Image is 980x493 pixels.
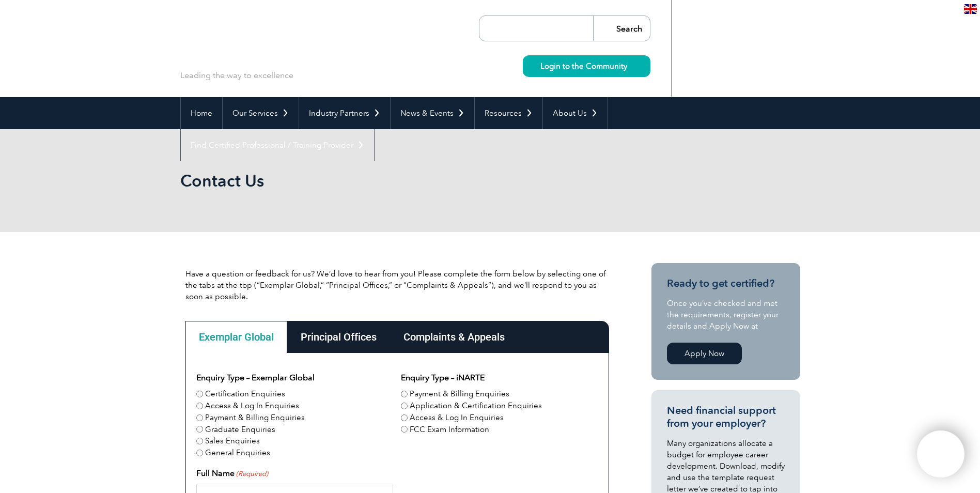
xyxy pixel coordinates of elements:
[410,400,542,412] label: Application & Certification Enquiries
[196,467,268,480] label: Full Name
[181,129,374,161] a: Find Certified Professional / Training Provider
[205,388,285,400] label: Certification Enquiries
[205,447,270,459] label: General Enquiries
[205,435,260,447] label: Sales Enquiries
[287,321,390,353] div: Principal Offices
[180,70,293,81] p: Leading the way to excellence
[667,277,785,290] h3: Ready to get certified?
[667,343,742,364] a: Apply Now
[667,298,785,332] p: Once you’ve checked and met the requirements, register your details and Apply Now at
[667,404,785,430] h3: Need financial support from your employer?
[185,268,609,302] p: Have a question or feedback for us? We’d love to hear from you! Please complete the form below by...
[410,412,504,424] label: Access & Log In Enquiries
[543,97,608,129] a: About Us
[523,55,650,77] a: Login to the Community
[475,97,542,129] a: Resources
[401,372,485,384] legend: Enquiry Type – iNARTE
[410,424,489,436] label: FCC Exam Information
[205,424,275,436] label: Graduate Enquiries
[180,171,577,191] h1: Contact Us
[205,400,299,412] label: Access & Log In Enquiries
[928,441,954,467] img: svg+xml;nitro-empty-id=MTE3MToxMTY=-1;base64,PHN2ZyB2aWV3Qm94PSIwIDAgNDAwIDQwMCIgd2lkdGg9IjQwMCIg...
[196,372,315,384] legend: Enquiry Type – Exemplar Global
[205,412,305,424] label: Payment & Billing Enquiries
[391,97,474,129] a: News & Events
[593,16,650,41] input: Search
[627,63,633,69] img: svg+xml;nitro-empty-id=MzU3OjIyMw==-1;base64,PHN2ZyB2aWV3Qm94PSIwIDAgMTEgMTEiIHdpZHRoPSIxMSIgaGVp...
[235,469,268,479] span: (Required)
[390,321,518,353] div: Complaints & Appeals
[181,97,222,129] a: Home
[964,4,977,14] img: en
[223,97,299,129] a: Our Services
[410,388,509,400] label: Payment & Billing Enquiries
[299,97,390,129] a: Industry Partners
[185,321,287,353] div: Exemplar Global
